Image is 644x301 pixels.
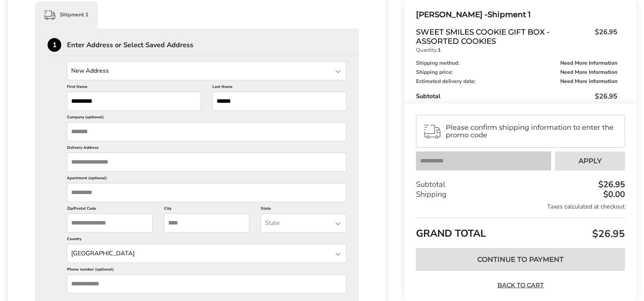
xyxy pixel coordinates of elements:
[416,61,617,66] div: Shipping method:
[416,8,617,21] div: Shipment 1
[416,79,617,84] div: Estimated delivery date:
[438,46,441,54] strong: 1
[67,267,346,274] label: Phone number (optional)
[67,153,346,172] input: Delivery Address
[67,122,346,141] input: Company
[67,183,346,202] input: Apartment
[416,180,625,190] div: Subtotal
[416,202,625,211] div: Taxes calculated at checkout
[591,27,617,44] span: $26.95
[590,227,625,240] span: $26.95
[67,145,346,153] label: Delivery Address
[560,61,617,66] span: Need More Information
[596,180,625,189] div: $26.95
[48,38,61,52] div: 1
[416,27,617,46] a: Sweet Smiles Cookie Gift Box - Assorted Cookies$26.95
[212,84,346,92] label: Last Name
[416,218,625,242] div: GRAND TOTAL
[416,10,488,19] span: [PERSON_NAME] -
[67,115,346,122] label: Company (optional)
[164,206,250,213] label: City
[595,92,617,101] span: $26.95
[67,236,346,244] label: Country
[416,27,591,46] span: Sweet Smiles Cookie Gift Box - Assorted Cookies
[416,92,617,101] div: Subtotal
[67,41,359,48] div: Enter Address or Select Saved Address
[579,158,602,164] span: Apply
[446,124,618,139] span: Please confirm shipping information to enter the promo code
[601,190,625,199] div: $0.00
[560,70,617,75] span: Need More Information
[67,213,153,233] input: ZIP
[560,79,617,84] span: Need More Information
[35,1,98,29] div: Shipment 1
[416,248,625,271] button: Continue to Payment
[67,206,153,213] label: Zip/Postal Code
[261,206,346,213] label: State
[555,151,625,170] button: Apply
[164,213,250,233] input: City
[67,84,201,92] label: First Name
[494,281,547,290] a: Back to Cart
[261,213,346,233] input: State
[67,61,346,80] input: State
[416,190,625,199] div: Shipping
[67,244,346,263] input: State
[67,175,346,183] label: Apartment (optional)
[416,48,617,53] p: Quantity:
[416,70,617,75] div: Shipping price:
[67,92,201,111] input: First Name
[212,92,346,111] input: Last Name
